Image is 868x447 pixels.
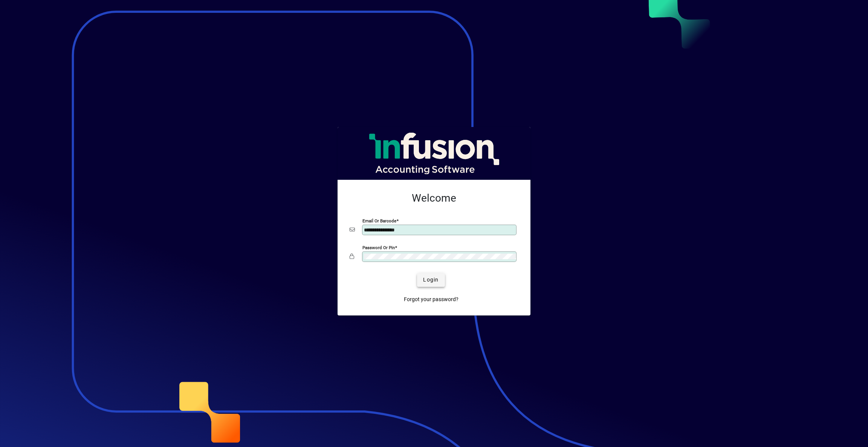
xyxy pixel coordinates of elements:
span: Login [423,276,439,284]
button: Login [417,273,445,287]
mat-label: Email or Barcode [362,218,396,223]
span: Forgot your password? [404,295,458,303]
mat-label: Password or Pin [362,245,395,250]
a: Forgot your password? [401,293,462,306]
h2: Welcome [350,192,518,205]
